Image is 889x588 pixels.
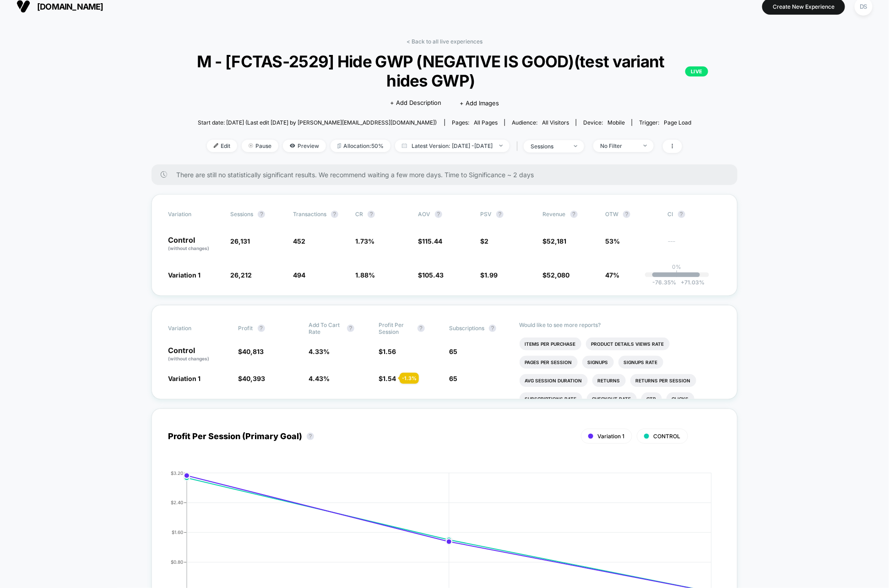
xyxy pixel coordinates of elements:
span: PSV [480,211,492,218]
img: end [499,145,503,147]
span: 1.73 % [355,237,374,245]
span: + Add Description [390,98,441,108]
span: 40,813 [243,348,264,355]
li: Returns Per Session [630,374,696,387]
span: $ [543,271,570,279]
span: Device: [576,119,632,126]
span: 105.43 [422,271,444,279]
span: 26,212 [230,271,252,279]
span: Variation 1 [168,375,201,382]
img: edit [214,143,218,148]
p: LIVE [685,66,708,76]
span: $ [239,348,264,355]
p: Control [168,347,229,362]
span: Start date: [DATE] (Last edit [DATE] by [PERSON_NAME][EMAIL_ADDRESS][DOMAIN_NAME]) [198,119,437,126]
p: 0% [672,263,682,270]
span: $ [418,237,442,245]
li: Clicks [667,392,694,405]
span: Edit [207,140,237,152]
span: (without changes) [168,245,209,251]
li: Product Details Views Rate [586,338,670,350]
span: (without changes) [168,356,209,361]
span: CONTROL [654,433,681,440]
span: 71.03 % [676,279,705,286]
li: Signups Rate [618,356,663,369]
span: 115.44 [422,237,442,245]
span: 4.33 % [309,348,330,355]
button: ? [331,211,338,218]
div: No Filter [600,142,637,149]
li: Subscriptions Rate [520,392,582,405]
span: Profit [239,325,253,332]
img: rebalance [337,143,341,148]
span: There are still no statistically significant results. We recommend waiting a few more days . Time... [176,171,719,179]
button: ? [368,211,375,218]
span: $ [543,237,567,245]
span: $ [379,375,396,382]
div: Pages: [452,119,498,126]
button: ? [678,211,685,218]
span: mobile [607,119,625,126]
span: AOV [418,211,430,218]
span: 452 [293,237,305,245]
span: Allocation: 50% [331,140,390,152]
tspan: $3.20 [171,470,183,476]
button: ? [623,211,630,218]
li: Avg Session Duration [520,374,588,387]
li: Checkout Rate [587,392,637,405]
span: 52,080 [547,271,570,279]
div: - 1.3 % [400,373,419,384]
button: ? [496,211,504,218]
span: Transactions [293,211,326,218]
span: 26,131 [230,237,250,245]
span: [DOMAIN_NAME] [37,2,103,11]
span: --- [668,239,721,252]
span: 1.54 [383,375,396,382]
button: ? [258,325,265,332]
span: 2 [484,237,488,245]
span: -76.35 % [652,279,676,286]
span: Preview [283,140,326,152]
span: + Add Images [460,99,499,107]
tspan: $0.80 [171,559,183,565]
span: Variation 1 [598,433,625,440]
span: Add To Cart Rate [309,321,342,335]
span: 47% [605,271,619,279]
img: end [644,145,647,147]
button: ? [417,325,425,332]
img: calendar [402,143,407,148]
div: Trigger: [639,119,691,126]
span: 52,181 [547,237,567,245]
div: sessions [531,143,567,150]
span: All Visitors [542,119,569,126]
button: ? [347,325,354,332]
span: CI [668,211,718,218]
span: $ [418,271,444,279]
span: 494 [293,271,305,279]
li: Signups [582,356,614,369]
p: Would like to see more reports? [520,321,721,328]
span: Revenue [543,211,566,218]
button: ? [435,211,442,218]
span: Subscriptions [449,325,484,332]
span: OTW [605,211,656,218]
span: 1.88 % [355,271,375,279]
span: 65 [449,375,457,382]
p: Control [168,236,221,252]
li: Returns [592,374,626,387]
a: < Back to all live experiences [407,38,482,45]
span: $ [239,375,266,382]
span: Variation 1 [168,271,201,279]
span: Pause [242,140,278,152]
button: ? [570,211,578,218]
button: ? [307,433,314,440]
span: $ [379,348,396,355]
span: all pages [474,119,498,126]
li: Pages Per Session [520,356,578,369]
img: end [249,143,253,148]
span: Variation [168,321,218,335]
span: 1.99 [484,271,498,279]
span: $ [480,237,488,245]
span: Profit Per Session [379,321,413,335]
span: 65 [449,348,457,355]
